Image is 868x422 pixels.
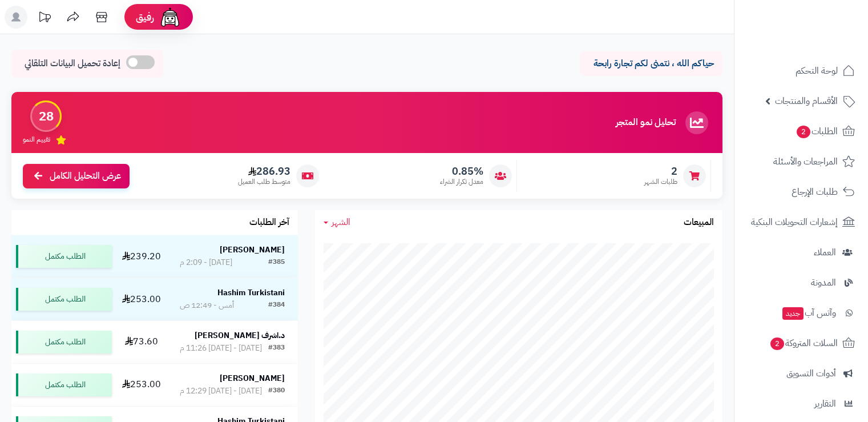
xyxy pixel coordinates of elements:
[786,365,836,381] span: أدوات التسويق
[644,177,677,187] span: طلبات الشهر
[770,337,784,350] span: 2
[16,373,112,396] div: الطلب مكتمل
[116,321,167,363] td: 73.60
[268,257,285,268] div: #385
[741,178,861,206] a: طلبات الإرجاع
[23,135,50,144] span: تقييم النمو
[220,372,285,384] strong: [PERSON_NAME]
[332,215,350,229] span: الشهر
[238,177,290,187] span: متوسط طلب العميل
[796,63,838,79] span: لوحة التحكم
[644,165,677,178] span: 2
[782,307,804,320] span: جديد
[741,299,861,327] a: وآتس آبجديد
[741,118,861,145] a: الطلبات2
[268,343,285,354] div: #383
[23,164,130,188] a: عرض التحليل الكامل
[684,218,714,228] h3: المبيعات
[159,6,181,29] img: ai-face.png
[616,118,676,128] h3: تحليل نمو المتجر
[16,288,112,311] div: الطلب مكتمل
[50,170,121,183] span: عرض التحليل الكامل
[238,165,290,178] span: 286.93
[796,123,838,139] span: الطلبات
[16,245,112,268] div: الطلب مكتمل
[741,360,861,387] a: أدوات التسويق
[25,57,120,70] span: إعادة تحميل البيانات التلقائي
[741,269,861,296] a: المدونة
[268,385,285,397] div: #380
[249,218,289,228] h3: آخر الطلبات
[781,305,836,321] span: وآتس آب
[116,235,167,278] td: 239.20
[769,335,838,351] span: السلات المتروكة
[136,10,154,24] span: رفيق
[588,57,714,70] p: حياكم الله ، نتمنى لكم تجارة رابحة
[741,329,861,357] a: السلات المتروكة2
[773,154,838,170] span: المراجعات والأسئلة
[790,32,857,56] img: logo-2.png
[220,244,285,256] strong: [PERSON_NAME]
[797,126,810,138] span: 2
[741,148,861,175] a: المراجعات والأسئلة
[751,214,838,230] span: إشعارات التحويلات البنكية
[741,208,861,236] a: إشعارات التحويلات البنكية
[792,184,838,200] span: طلبات الإرجاع
[180,257,232,268] div: [DATE] - 2:09 م
[30,6,59,31] a: تحديثات المنصة
[814,396,836,412] span: التقارير
[440,177,483,187] span: معدل تكرار الشراء
[741,390,861,417] a: التقارير
[814,244,836,260] span: العملاء
[440,165,483,178] span: 0.85%
[116,278,167,320] td: 253.00
[741,57,861,85] a: لوحة التحكم
[811,275,836,291] span: المدونة
[180,385,262,397] div: [DATE] - [DATE] 12:29 م
[324,216,350,229] a: الشهر
[180,300,234,311] div: أمس - 12:49 ص
[268,300,285,311] div: #384
[116,364,167,406] td: 253.00
[180,343,262,354] div: [DATE] - [DATE] 11:26 م
[217,287,285,299] strong: Hashim Turkistani
[16,331,112,353] div: الطلب مكتمل
[775,93,838,109] span: الأقسام والمنتجات
[195,329,285,341] strong: د.اشرف [PERSON_NAME]
[741,239,861,266] a: العملاء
